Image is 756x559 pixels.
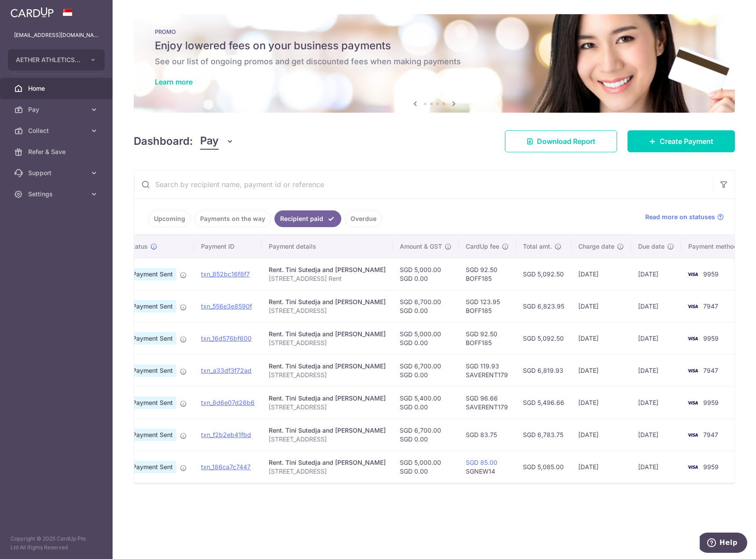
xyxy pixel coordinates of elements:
td: [DATE] [631,354,681,386]
img: CardUp [11,7,54,18]
span: Payment Sent [129,397,176,409]
p: [STREET_ADDRESS] [269,435,386,444]
a: Learn more [155,77,193,86]
td: SGD 5,400.00 SGD 0.00 [393,386,459,419]
td: SGD 6,700.00 SGD 0.00 [393,419,459,451]
td: SGD 119.93 SAVERENT179 [459,354,516,386]
span: Pay [200,133,219,150]
span: 9959 [703,335,719,342]
h4: Dashboard: [134,133,193,149]
td: [DATE] [571,258,631,290]
iframe: Opens a widget where you can find more information [700,533,747,555]
button: Pay [200,133,234,150]
span: Read more on statuses [645,213,715,221]
td: SGNEW14 [459,451,516,483]
a: txn_556e3e8590f [201,302,252,310]
span: Total amt. [523,242,552,251]
span: CardUp fee [466,242,499,251]
td: [DATE] [631,258,681,290]
img: Bank Card [684,397,701,408]
td: SGD 6,819.93 [516,354,571,386]
td: [DATE] [631,386,681,419]
span: Charge date [578,242,614,251]
div: Rent. Tini Sutedja and [PERSON_NAME] [269,362,386,371]
a: Payments on the way [194,210,271,227]
span: 9959 [703,399,719,406]
span: Payment Sent [129,461,176,473]
td: [DATE] [571,451,631,483]
th: Payment details [262,235,393,258]
td: [DATE] [631,419,681,451]
td: SGD 5,092.50 [516,322,571,354]
td: [DATE] [571,290,631,322]
span: 9959 [703,463,719,471]
a: Upcoming [148,210,191,227]
span: 7947 [703,431,718,438]
p: PROMO [155,28,714,35]
td: [DATE] [631,290,681,322]
span: 7947 [703,367,718,374]
td: SGD 5,085.00 [516,451,571,483]
div: Rent. Tini Sutedja and [PERSON_NAME] [269,426,386,435]
a: Read more on statuses [645,213,724,221]
div: Rent. Tini Sutedja and [PERSON_NAME] [269,394,386,403]
input: Search by recipient name, payment id or reference [134,170,713,199]
img: Bank Card [684,365,701,376]
a: txn_a33df3f72ad [201,367,252,374]
p: [EMAIL_ADDRESS][DOMAIN_NAME] [14,31,99,40]
a: txn_16d576bf600 [201,335,252,342]
td: SGD 6,700.00 SGD 0.00 [393,354,459,386]
a: txn_8d6e07d26b6 [201,399,255,406]
h6: See our list of ongoing promos and get discounted fees when making payments [155,56,714,67]
img: Bank Card [684,301,701,312]
h5: Enjoy lowered fees on your business payments [155,39,714,53]
td: SGD 92.50 BOFF185 [459,322,516,354]
span: Settings [28,190,86,199]
td: [DATE] [571,354,631,386]
td: SGD 96.66 SAVERENT179 [459,386,516,419]
td: SGD 5,000.00 SGD 0.00 [393,322,459,354]
p: [STREET_ADDRESS] [269,403,386,412]
td: [DATE] [571,419,631,451]
span: Amount & GST [400,242,442,251]
span: Payment Sent [129,429,176,441]
span: Payment Sent [129,268,176,280]
td: SGD 5,000.00 SGD 0.00 [393,258,459,290]
span: Payment Sent [129,332,176,345]
a: Recipient paid [274,210,341,227]
p: [STREET_ADDRESS] [269,467,386,476]
a: Download Report [505,130,617,152]
img: Bank Card [684,462,701,472]
a: SGD 85.00 [466,459,497,466]
div: Rent. Tini Sutedja and [PERSON_NAME] [269,458,386,467]
p: [STREET_ADDRESS] [269,371,386,379]
span: Download Report [537,136,595,147]
span: Due date [638,242,665,251]
span: 9959 [703,270,719,278]
td: SGD 6,783.75 [516,419,571,451]
span: AETHER ATHLETICS LLP [16,55,81,64]
td: SGD 5,092.50 [516,258,571,290]
img: Latest Promos Banner [134,14,735,113]
td: SGD 6,700.00 SGD 0.00 [393,290,459,322]
td: SGD 83.75 [459,419,516,451]
a: txn_852bc16f8f7 [201,270,250,278]
span: Pay [28,105,86,114]
p: [STREET_ADDRESS] [269,338,386,347]
td: [DATE] [571,386,631,419]
th: Payment ID [194,235,262,258]
img: Bank Card [684,333,701,344]
span: Home [28,84,86,93]
a: Create Payment [628,130,735,152]
img: Bank Card [684,269,701,279]
span: Payment Sent [129,300,176,313]
span: Payment Sent [129,364,176,377]
div: Rent. Tini Sutedja and [PERSON_NAME] [269,298,386,306]
span: 7947 [703,302,718,310]
td: SGD 6,823.95 [516,290,571,322]
td: SGD 5,496.66 [516,386,571,419]
td: SGD 92.50 BOFF185 [459,258,516,290]
td: [DATE] [631,451,681,483]
img: Bank Card [684,430,701,440]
